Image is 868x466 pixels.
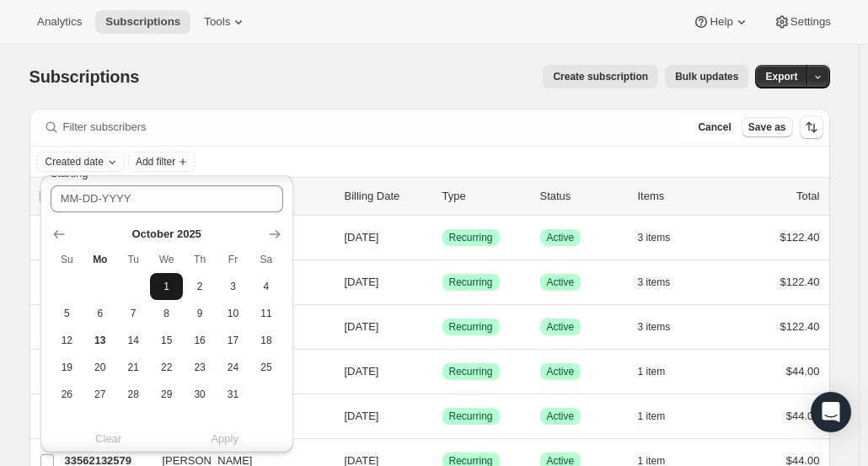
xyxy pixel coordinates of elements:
[811,392,851,432] div: Open Intercom Messenger
[742,117,793,137] button: Save as
[345,276,379,288] span: [DATE]
[683,10,759,34] button: Help
[638,365,666,378] span: 1 item
[345,231,379,244] span: [DATE]
[553,70,648,83] span: Create subscription
[95,10,190,34] button: Subscriptions
[223,361,243,374] span: 24
[449,276,493,289] span: Recurring
[638,410,666,423] span: 1 item
[547,231,575,244] span: Active
[150,354,183,381] button: Wednesday October 22 2025
[249,300,282,327] button: Saturday October 11 2025
[65,270,820,294] div: 33630781539[PERSON_NAME] Chance[DATE]SuccessRecurringSuccessActive3 items$122.40
[780,276,820,288] span: $122.40
[183,246,216,273] th: Thursday
[675,70,738,83] span: Bulk updates
[27,10,92,34] button: Analytics
[190,253,209,266] span: Th
[63,115,682,139] input: Filter subscribers
[57,307,77,320] span: 5
[204,15,230,29] span: Tools
[90,307,110,320] span: 6
[256,307,276,320] span: 11
[83,246,116,273] th: Monday
[83,327,116,354] button: Today Monday October 13 2025
[190,361,209,374] span: 23
[256,334,276,347] span: 18
[190,334,209,347] span: 16
[136,155,175,169] span: Add filter
[547,410,575,423] span: Active
[183,354,216,381] button: Thursday October 23 2025
[190,280,209,293] span: 2
[46,155,104,169] span: Created date
[150,327,183,354] button: Wednesday October 15 2025
[345,320,379,333] span: [DATE]
[190,307,209,320] span: 9
[183,273,216,300] button: Thursday October 2 2025
[638,276,671,289] span: 3 items
[37,15,82,29] span: Analytics
[57,334,77,347] span: 12
[638,231,671,244] span: 3 items
[90,334,110,347] span: 13
[449,410,493,423] span: Recurring
[638,404,684,428] button: 1 item
[57,253,77,266] span: Su
[51,381,83,408] button: Sunday October 26 2025
[217,246,249,273] th: Friday
[442,188,527,205] div: Type
[157,334,176,347] span: 15
[256,361,276,374] span: 25
[755,65,807,88] button: Export
[217,354,249,381] button: Friday October 24 2025
[29,67,140,86] span: Subscriptions
[83,300,116,327] button: Monday October 6 2025
[345,365,379,378] span: [DATE]
[543,65,658,88] button: Create subscription
[449,365,493,378] span: Recurring
[796,188,819,205] p: Total
[223,307,243,320] span: 10
[764,10,841,34] button: Settings
[150,246,183,273] th: Wednesday
[800,115,823,139] button: Sort the results
[117,354,150,381] button: Tuesday October 21 2025
[790,15,831,29] span: Settings
[105,15,180,29] span: Subscriptions
[638,320,671,334] span: 3 items
[345,188,429,205] p: Billing Date
[249,273,282,300] button: Saturday October 4 2025
[540,188,624,205] p: Status
[150,273,183,300] button: Wednesday October 1 2025
[65,188,820,205] div: IDCustomerBilling DateTypeStatusItemsTotal
[124,334,143,347] span: 14
[65,360,820,383] div: 33562165347[PERSON_NAME][DATE]SuccessRecurringSuccessActive1 item$44.00
[638,270,689,294] button: 3 items
[217,327,249,354] button: Friday October 17 2025
[547,320,575,334] span: Active
[157,280,176,293] span: 1
[217,381,249,408] button: Friday October 31 2025
[90,253,110,266] span: Mo
[83,381,116,408] button: Monday October 27 2025
[547,365,575,378] span: Active
[780,320,820,333] span: $122.40
[157,307,176,320] span: 8
[124,253,143,266] span: Tu
[37,153,124,171] button: Created date
[117,381,150,408] button: Tuesday October 28 2025
[638,360,684,383] button: 1 item
[249,354,282,381] button: Saturday October 25 2025
[449,320,493,334] span: Recurring
[51,300,83,327] button: Sunday October 5 2025
[217,300,249,327] button: Friday October 10 2025
[157,388,176,401] span: 29
[223,388,243,401] span: 31
[124,361,143,374] span: 21
[51,185,283,212] input: MM-DD-YYYY
[90,361,110,374] span: 20
[150,381,183,408] button: Wednesday October 29 2025
[51,246,83,273] th: Sunday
